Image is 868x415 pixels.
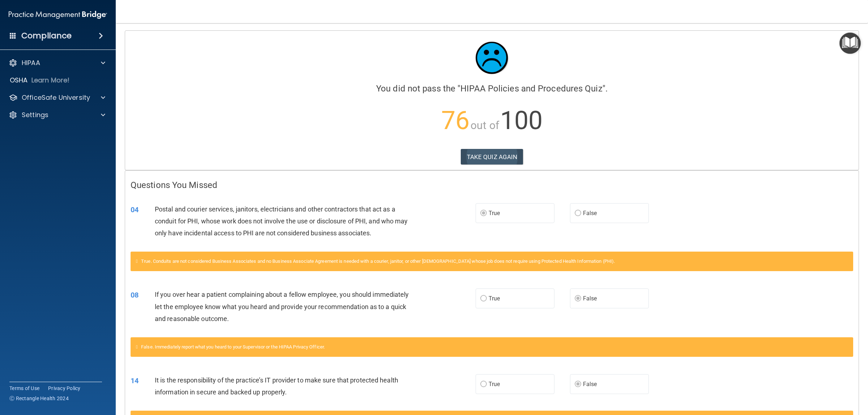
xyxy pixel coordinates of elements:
input: False [575,296,581,301]
p: HIPAA [22,59,40,67]
span: 08 [131,291,139,299]
a: Privacy Policy [48,385,81,392]
span: If you over hear a patient complaining about a fellow employee, you should immediately let the em... [155,291,409,322]
span: HIPAA Policies and Procedures Quiz [460,84,602,94]
span: True. Conduits are not considered Business Associates and no Business Associate Agreement is need... [141,258,615,264]
button: TAKE QUIZ AGAIN [461,149,523,165]
span: 04 [131,205,139,214]
input: True [480,382,487,387]
span: True [489,295,500,302]
a: Terms of Use [9,385,39,392]
input: True [480,296,487,301]
h4: Compliance [21,31,72,41]
img: sad_face.ecc698e2.jpg [470,36,514,80]
span: False [583,295,597,302]
a: Settings [9,111,105,119]
span: True [489,210,500,217]
span: Ⓒ Rectangle Health 2024 [9,395,69,402]
a: HIPAA [9,59,105,67]
span: 14 [131,376,139,385]
span: It is the responsibility of the practice’s IT provider to make sure that protected health informa... [155,376,398,396]
h4: Questions You Missed [131,180,853,190]
span: False. Immediately report what you heard to your Supervisor or the HIPAA Privacy Officer. [141,344,325,350]
h4: You did not pass the " ". [131,84,853,93]
a: OfficeSafe University [9,93,105,102]
p: Learn More! [31,76,70,85]
input: False [575,211,581,216]
p: Settings [22,111,48,119]
span: False [583,210,597,217]
p: OSHA [10,76,28,85]
span: 100 [500,106,542,135]
button: Open Resource Center [839,33,861,54]
span: False [583,381,597,388]
input: True [480,211,487,216]
span: True [489,381,500,388]
img: PMB logo [9,8,107,22]
span: 76 [441,106,469,135]
p: OfficeSafe University [22,93,90,102]
input: False [575,382,581,387]
span: Postal and courier services, janitors, electricians and other contractors that act as a conduit f... [155,205,408,237]
span: out of [471,119,499,132]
